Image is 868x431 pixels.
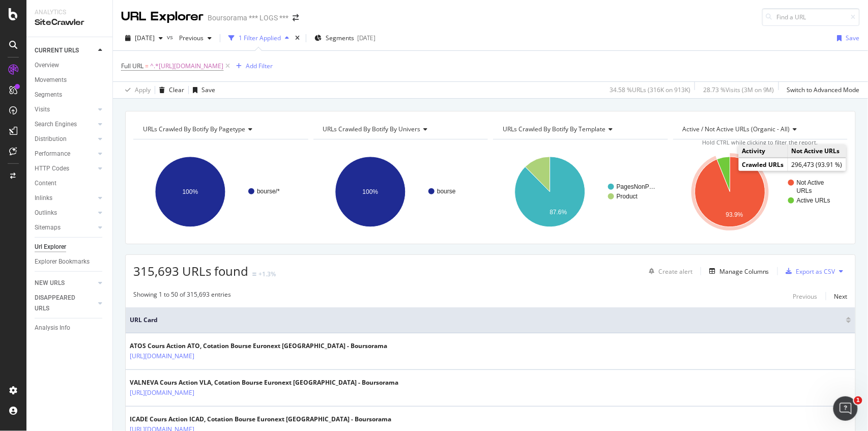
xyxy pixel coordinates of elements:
[796,267,835,276] div: Export as CSV
[703,138,818,146] span: Hold CTRL while clicking to filter the report.
[35,256,105,267] a: Explorer Bookmarks
[175,30,216,46] button: Previous
[169,85,184,94] div: Clear
[133,290,231,302] div: Showing 1 to 50 of 315,693 entries
[224,30,293,46] button: 1 Filter Applied
[135,85,151,94] div: Apply
[121,30,167,46] button: [DATE]
[788,158,847,171] td: 296,473 (93.91 %)
[617,193,638,200] text: Product
[130,315,844,325] span: URL Card
[35,178,56,189] div: Content
[35,60,59,71] div: Overview
[726,211,743,218] text: 93.9%
[797,187,812,194] text: URLs
[35,293,86,314] div: DISAPPEARED URLS
[35,119,95,130] a: Search Engines
[35,323,70,333] div: Analysis Info
[705,265,769,277] button: Manage Columns
[658,267,692,276] div: Create alert
[141,121,299,137] h4: URLs Crawled By Botify By pagetype
[35,149,70,159] div: Performance
[673,148,847,236] svg: A chart.
[155,82,184,98] button: Clear
[797,197,830,204] text: Active URLs
[293,14,299,21] div: arrow-right-arrow-left
[35,208,57,218] div: Outlinks
[35,163,95,174] a: HTTP Codes
[130,415,391,424] div: ICADE Cours Action ICAD, Cotation Bourse Euronext [GEOGRAPHIC_DATA] - Boursorama
[130,341,387,351] div: ATOS Cours Action ATO, Cotation Bourse Euronext [GEOGRAPHIC_DATA] - Boursorama
[610,85,690,94] div: 34.58 % URLs ( 316K on 913K )
[121,8,204,25] div: URL Explorer
[130,351,194,361] a: [URL][DOMAIN_NAME]
[35,90,62,100] div: Segments
[357,34,375,42] div: [DATE]
[739,158,788,171] td: Crawled URLs
[35,256,90,267] div: Explorer Bookmarks
[35,208,95,218] a: Outlinks
[35,163,69,174] div: HTTP Codes
[35,278,65,289] div: NEW URLS
[35,178,105,189] a: Content
[437,188,456,195] text: bourse
[35,134,67,145] div: Distribution
[793,290,818,302] button: Previous
[35,278,95,289] a: NEW URLS
[834,292,848,301] div: Next
[683,125,790,133] span: Active / Not Active URLs (organic - all)
[35,149,95,159] a: Performance
[549,209,567,216] text: 87.6%
[130,388,194,398] a: [URL][DOMAIN_NAME]
[133,148,307,236] svg: A chart.
[787,85,860,94] div: Switch to Advanced Mode
[35,193,52,204] div: Inlinks
[201,85,215,94] div: Save
[150,59,223,73] span: ^.*[URL][DOMAIN_NAME]
[501,121,659,137] h4: URLs Crawled By Botify By template
[258,270,276,278] div: +1.3%
[145,62,149,70] span: =
[762,8,860,26] input: Find a URL
[782,263,835,279] button: Export as CSV
[35,119,77,130] div: Search Engines
[121,62,143,70] span: Full URL
[239,34,281,42] div: 1 Filter Applied
[703,85,774,94] div: 28.73 % Visits ( 3M on 9M )
[135,34,155,42] span: 2025 Aug. 8th
[833,396,858,421] iframe: Intercom live chat
[257,188,280,195] text: bourse/*
[130,378,398,387] div: VALNEVA Cours Action VLA, Cotation Bourse Euronext [GEOGRAPHIC_DATA] - Boursorama
[793,292,818,301] div: Previous
[35,75,67,85] div: Movements
[310,30,380,46] button: Segments[DATE]
[35,17,104,28] div: SiteCrawler
[719,267,769,276] div: Manage Columns
[183,188,198,195] text: 100%
[313,148,487,236] svg: A chart.
[35,104,50,115] div: Visits
[35,75,105,85] a: Movements
[833,30,860,46] button: Save
[143,125,245,133] span: URLs Crawled By Botify By pagetype
[326,34,354,42] span: Segments
[323,125,421,133] span: URLs Crawled By Botify By univers
[232,60,273,72] button: Add Filter
[35,45,79,56] div: CURRENT URLS
[35,90,105,100] a: Segments
[493,148,667,236] svg: A chart.
[617,183,655,190] text: PagesNonP…
[189,82,215,98] button: Save
[35,222,95,233] a: Sitemaps
[645,263,692,279] button: Create alert
[362,188,378,195] text: 100%
[133,263,248,279] span: 315,693 URLs found
[834,290,848,302] button: Next
[175,34,204,42] span: Previous
[35,242,66,252] div: Url Explorer
[846,34,860,42] div: Save
[35,222,61,233] div: Sitemaps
